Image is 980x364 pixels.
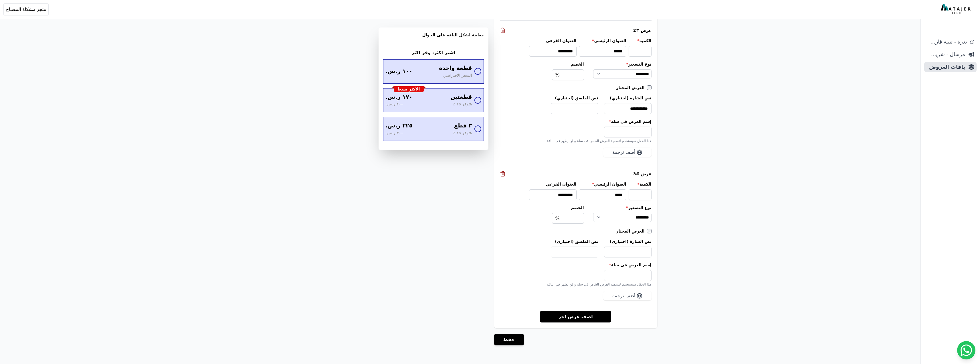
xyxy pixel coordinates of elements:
[386,93,413,101] span: ١٧٠ ر.س.
[500,139,652,143] div: هذا الحقل سيستخدم لتسمية العرض الخاص في سلة و لن يظهر في الباقة
[604,95,652,101] label: نص الشارة (اختياري)
[941,4,972,15] img: MatajerTech Logo
[453,130,472,136] span: هتوفر ٢٥ ٪
[552,205,584,210] label: الخصم
[603,148,652,157] button: أضف ترجمة
[453,101,472,107] span: هتوفر ١٥ ٪
[616,85,647,90] label: العرض المختار
[386,122,413,130] span: ٢٢٥ ر.س.
[386,130,403,136] span: ٣٠٠ ر.س.
[450,93,472,101] span: قطعتين
[500,171,652,177] div: عرض #3
[555,215,560,222] span: %
[494,334,524,345] button: حفظ
[443,72,472,79] span: السعر الافتراضي
[454,122,472,130] span: ٣ قطع
[593,205,652,210] label: نوع التسعير
[579,181,626,187] label: العنوان الرئيسي
[540,311,611,322] a: اضف عرض اخر
[612,149,635,156] span: أضف ترجمة
[386,101,403,107] span: ٢٠٠ ر.س.
[593,61,652,67] label: نوع التسعير
[616,228,647,234] label: العرض المختار
[386,67,413,76] span: ١٠٠ ر.س.
[500,119,652,124] label: إسم العرض في سلة
[411,49,455,56] h2: اشتر اكثر، وفر اكثر
[926,50,965,58] span: مرسال - شريط دعاية
[579,38,626,44] label: العنوان الرئيسي
[500,282,652,287] div: هذا الحقل سيستخدم لتسمية العرض الخاص في سلة و لن يظهر في الباقة
[926,38,967,46] span: ندرة - تنبية قارب علي النفاذ
[629,38,652,44] label: الكمية
[552,61,584,67] label: الخصم
[439,64,472,72] span: قطعة واحدة
[612,292,635,299] span: أضف ترجمة
[551,239,598,244] label: نص الملصق (اختياري)
[500,27,652,33] div: عرض #2
[383,32,484,45] h3: معاينة لشكل الباقه علي الجوال
[394,86,424,93] div: الأكثر مبيعا
[529,181,577,187] label: العنوان الفرعي
[603,291,652,300] button: أضف ترجمة
[500,262,652,268] label: إسم العرض في سلة
[3,3,49,15] button: متجر مشكاة المصباح
[551,95,598,101] label: نص الملصق (اختياري)
[604,239,652,244] label: نص الشارة (اختياري)
[529,38,577,44] label: العنوان الفرعي
[6,6,46,13] span: متجر مشكاة المصباح
[555,72,560,78] span: %
[926,63,965,71] span: باقات العروض
[629,181,652,187] label: الكمية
